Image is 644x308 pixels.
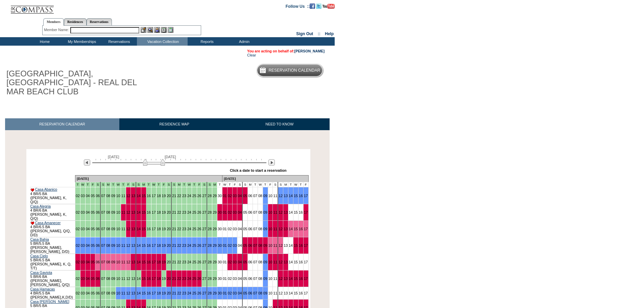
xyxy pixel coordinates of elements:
[142,243,146,247] a: 15
[202,194,206,198] a: 27
[142,260,146,264] a: 15
[289,194,293,198] a: 14
[172,243,176,247] a: 21
[323,4,335,9] img: Subscribe to our YouTube Channel
[208,260,212,264] a: 28
[91,260,95,264] a: 05
[116,194,120,198] a: 10
[157,277,161,281] a: 18
[161,27,167,33] img: Reservations
[258,210,262,214] a: 08
[218,210,222,214] a: 30
[177,194,181,198] a: 22
[238,277,242,281] a: 04
[273,210,277,214] a: 11
[263,227,267,231] a: 09
[253,210,257,214] a: 07
[213,227,217,231] a: 29
[177,210,181,214] a: 22
[304,260,308,264] a: 17
[299,243,303,247] a: 16
[96,194,100,198] a: 06
[187,243,191,247] a: 24
[304,194,308,198] a: 17
[152,227,156,231] a: 17
[86,227,90,231] a: 04
[152,260,156,264] a: 17
[167,227,171,231] a: 20
[101,210,105,214] a: 07
[157,194,161,198] a: 18
[187,260,191,264] a: 24
[81,227,85,231] a: 03
[76,194,80,198] a: 02
[142,277,146,281] a: 15
[167,194,171,198] a: 20
[86,243,90,247] a: 04
[223,210,227,214] a: 01
[81,210,85,214] a: 03
[248,243,252,247] a: 06
[116,260,120,264] a: 10
[142,227,146,231] a: 15
[111,227,115,231] a: 09
[248,227,252,231] a: 06
[296,31,313,36] a: Sign Out
[182,260,186,264] a: 23
[223,194,227,198] a: 01
[243,260,247,264] a: 05
[172,277,176,281] a: 21
[30,221,34,225] img: favorite
[152,277,156,281] a: 17
[325,31,334,36] a: Help
[208,243,212,247] a: 28
[131,277,135,281] a: 13
[223,243,227,247] a: 01
[223,277,227,281] a: 01
[233,277,237,281] a: 03
[131,194,135,198] a: 13
[197,210,201,214] a: 26
[182,227,186,231] a: 23
[247,53,256,57] a: Clear
[192,210,196,214] a: 25
[86,194,90,198] a: 04
[248,260,252,264] a: 06
[5,118,119,130] a: RESERVATION CALENDAR
[228,194,232,198] a: 02
[213,194,217,198] a: 29
[126,210,130,214] a: 12
[147,27,153,33] img: View
[91,194,95,198] a: 05
[116,210,120,214] a: 10
[116,227,120,231] a: 10
[172,260,176,264] a: 21
[86,260,90,264] a: 04
[126,277,130,281] a: 12
[172,194,176,198] a: 21
[253,194,257,198] a: 07
[30,270,52,275] a: Casa Gaviota
[213,260,217,264] a: 29
[273,227,277,231] a: 11
[157,243,161,247] a: 18
[111,194,115,198] a: 09
[228,243,232,247] a: 02
[167,260,171,264] a: 20
[208,277,212,281] a: 28
[263,243,267,247] a: 09
[258,243,262,247] a: 08
[316,3,321,9] img: Follow us on Twitter
[218,260,222,264] a: 30
[121,277,125,281] a: 11
[187,194,191,198] a: 24
[192,243,196,247] a: 25
[84,159,90,166] img: Previous
[131,243,135,247] a: 13
[243,194,247,198] a: 05
[101,277,105,281] a: 07
[106,260,110,264] a: 08
[279,227,283,231] a: 12
[43,18,64,26] a: Members
[238,227,242,231] a: 04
